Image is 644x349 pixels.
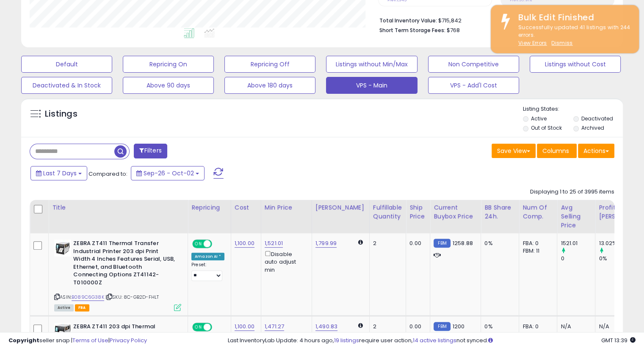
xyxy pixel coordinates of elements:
span: 1200 [453,322,465,330]
button: Sep-26 - Oct-02 [131,166,205,180]
a: Terms of Use [72,336,108,344]
a: View Errors [518,39,547,46]
button: Columns [537,144,577,158]
img: 413l0Fb0HfL._SL40_.jpg [54,323,71,340]
a: 14 active listings [413,336,456,344]
div: 1521.01 [561,240,595,247]
label: Active [531,115,547,122]
div: 0% [484,323,512,330]
span: All listings currently available for purchase on Amazon [54,304,74,311]
button: Above 90 days [123,77,214,94]
u: Dismiss [551,39,572,46]
b: Total Inventory Value: [379,17,437,24]
button: Repricing On [123,56,214,73]
span: $768 [447,26,460,34]
label: Deactivated [581,115,613,122]
div: [PERSON_NAME] [315,203,366,212]
div: 0% [484,240,512,247]
button: Actions [578,144,614,158]
button: Deactivated & In Stock [21,77,112,94]
div: ASIN: [54,240,181,310]
span: Compared to: [88,170,127,178]
div: Ship Price [409,203,426,221]
div: FBM: 11 [522,247,550,255]
div: Successfully updated 41 listings with 244 errors. [512,24,633,47]
small: FBM [434,322,450,331]
button: Listings without Cost [530,56,621,73]
div: Amazon AI * [191,253,224,260]
span: | SKU: 8C-GB2D-FHLT [105,294,159,300]
p: Listing States: [523,105,623,113]
button: Listings without Min/Max [326,56,417,73]
span: Columns [542,147,569,155]
a: 19 listings [334,336,359,344]
button: Last 7 Days [30,166,87,180]
div: 0.00 [409,323,423,330]
div: 2 [373,323,399,330]
small: FBM [434,239,450,248]
div: Repricing [191,203,227,212]
button: Repricing Off [224,56,315,73]
a: 1,799.99 [315,239,337,248]
div: 2 [373,240,399,247]
div: Bulk Edit Finished [512,11,633,24]
label: Out of Stock [531,124,562,131]
div: BB Share 24h. [484,203,515,221]
span: Last 7 Days [43,169,77,177]
div: Cost [235,203,257,212]
button: Filters [134,144,167,158]
button: VPS - Main [326,77,417,94]
a: 1,521.01 [265,239,283,248]
span: 2025-10-10 13:39 GMT [601,336,636,344]
div: N/A [561,323,589,330]
div: Preset: [191,262,224,281]
img: 41zgDatC+nL._SL40_.jpg [54,240,71,256]
button: Above 180 days [224,77,315,94]
b: ZEBRA ZT411 Thermal Transfer Industrial Printer 203 dpi Print Width 4 Inches Features Serial, USB... [73,240,176,289]
div: Title [52,203,184,212]
button: VPS - Add'l Cost [428,77,519,94]
a: Privacy Policy [110,336,147,344]
div: Min Price [265,203,308,212]
button: Default [21,56,112,73]
button: Save View [492,144,536,158]
a: 1,471.27 [265,322,284,331]
div: Num of Comp. [522,203,553,221]
span: ON [193,240,204,248]
a: 1,100.00 [235,322,254,331]
div: Disable auto adjust min [265,249,305,274]
a: 1,490.83 [315,322,337,331]
span: OFF [211,240,224,248]
div: Current Buybox Price [434,203,477,221]
span: Sep-26 - Oct-02 [144,169,194,177]
div: FBA: 0 [522,323,550,330]
span: ON [193,324,204,331]
div: Fulfillable Quantity [373,203,402,221]
span: FBA [75,304,89,311]
div: Avg Selling Price [561,203,591,230]
div: 0.00 [409,240,423,247]
button: Non Competitive [428,56,519,73]
div: Last InventoryLab Update: 4 hours ago, require user action, not synced. [228,337,636,345]
span: 1258.88 [453,239,473,247]
strong: Copyright [8,336,39,344]
div: FBA: 0 [522,240,550,247]
li: $715,842 [379,15,608,25]
label: Archived [581,124,604,131]
div: seller snap | | [8,337,147,345]
b: Short Term Storage Fees: [379,27,445,34]
a: B089C6G38K [72,294,104,301]
div: 0 [561,255,595,262]
div: Displaying 1 to 25 of 3995 items [530,188,614,196]
h5: Listings [45,108,77,120]
a: 1,100.00 [235,239,254,248]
